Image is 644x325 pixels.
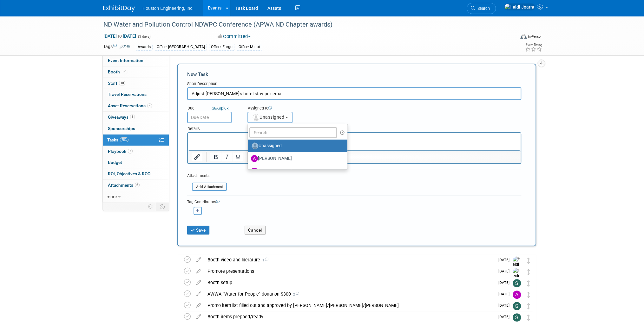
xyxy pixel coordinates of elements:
span: 6 [135,183,140,187]
input: Name of task or a short description [187,87,521,100]
span: to [117,34,123,39]
span: Booth [108,69,127,74]
div: Booth setup [204,277,495,288]
i: Move task [527,315,530,321]
a: edit [193,268,204,274]
a: edit [193,280,204,285]
span: 75% [120,137,128,142]
div: Attachments [187,173,227,178]
a: Travel Reservations [103,89,169,100]
button: Save [187,226,209,234]
img: Format-Inperson.png [520,34,527,39]
img: ExhibitDay [103,5,135,12]
a: Giveaways1 [103,112,169,123]
td: Tags [103,43,130,51]
span: [DATE] [498,258,513,262]
span: Tasks [107,137,128,142]
span: Attachments [108,183,140,188]
span: Event Information [108,58,143,63]
span: [DATE] [498,280,513,285]
button: Insert/edit link [192,153,202,161]
div: Promo item list filled out and approved by [PERSON_NAME]/[PERSON_NAME]/[PERSON_NAME] [204,300,495,311]
a: Tasks75% [103,134,169,146]
span: ROI, Objectives & ROO [108,171,150,176]
img: Savannah Hartsoch [513,279,521,287]
i: Quick [212,106,221,110]
i: Move task [527,269,530,275]
td: Toggle Event Tabs [156,203,169,211]
button: Underline [233,153,243,161]
div: AWWA "Water for People" donation $300 [204,289,495,299]
span: 10 [119,81,125,85]
a: Attachments6 [103,180,169,191]
i: Move task [527,292,530,298]
span: Houston Engineering, Inc. [142,6,194,11]
a: edit [193,257,204,263]
button: Unassigned [247,112,292,123]
input: Due Date [187,112,232,123]
span: 4 [147,103,152,108]
a: Asset Reservations4 [103,100,169,111]
div: In-Person [528,34,542,39]
span: Giveaways [108,115,135,120]
td: Personalize Event Tab Strip [145,203,156,211]
span: 2 [128,149,133,153]
a: Event Information [103,55,169,66]
button: Cancel [245,226,266,234]
span: Budget [108,160,122,165]
a: edit [193,314,204,320]
span: Staff [108,81,125,86]
a: ROI, Objectives & ROO [103,168,169,179]
span: [DATE] [498,315,513,319]
span: Sponsorships [108,126,135,131]
a: Booth [103,66,169,78]
div: New Task [187,71,521,78]
img: A.jpg [251,155,258,162]
a: Quickpick [210,105,230,111]
img: Alan Kemmet [513,291,521,299]
div: Booth items prepped/ready [204,311,495,322]
div: Office: [GEOGRAPHIC_DATA] [155,44,207,50]
a: Sponsorships [103,123,169,134]
a: Budget [103,157,169,168]
button: Bold [210,153,221,161]
img: Heidi Joarnt [513,268,522,290]
div: Promote presentations [204,266,495,277]
a: Playbook2 [103,146,169,157]
a: Edit [120,45,130,49]
div: ND Water and Pollution Control NDWPC Conference (APWA ND Chapter awards) [101,19,505,30]
a: edit [193,303,204,308]
div: Awards [136,44,153,50]
div: Booth video and literature [204,254,495,265]
a: Search [467,3,496,14]
i: Move task [527,280,530,286]
div: Due [187,105,238,112]
img: Heidi Joarnt [504,3,535,10]
div: Event Format [477,33,542,42]
a: edit [193,291,204,297]
div: Short Description [187,81,521,87]
span: [DATE] [498,269,513,273]
span: [DATE] [DATE] [103,33,136,39]
span: 2 [291,292,299,297]
div: Tag Contributors [187,198,521,205]
i: Move task [527,303,530,309]
a: Staff10 [103,78,169,89]
img: Unassigned-User-Icon.png [252,142,259,149]
span: Search [475,6,490,11]
a: more [103,191,169,202]
div: Office: Minot [237,44,262,50]
span: [DATE] [498,303,513,308]
button: Committed [215,33,253,40]
img: Savannah Hartsoch [513,313,521,322]
span: more [107,194,117,199]
span: 1 [260,258,268,262]
div: Details [187,123,521,132]
div: Office: Fargo [209,44,234,50]
span: Unassigned [252,115,284,120]
span: 1 [130,115,135,119]
span: Travel Reservations [108,92,147,97]
span: [DATE] [498,292,513,296]
span: (3 days) [137,34,151,39]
